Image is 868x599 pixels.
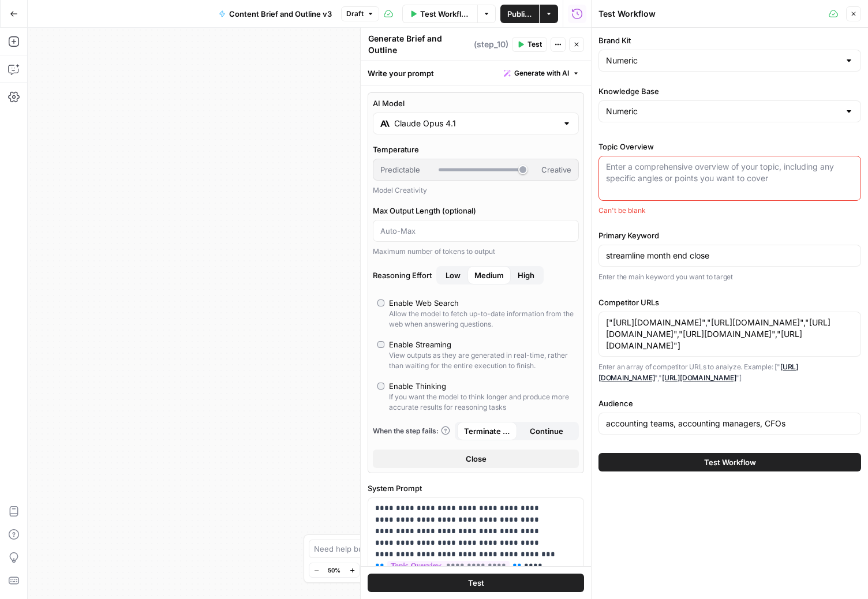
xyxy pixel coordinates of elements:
[380,164,420,175] span: Predictable
[402,5,477,23] button: Test Workflow
[507,8,532,20] span: Publish
[389,380,446,392] div: Enable Thinking
[361,61,591,85] div: Write your prompt
[420,8,470,20] span: Test Workflow
[373,98,579,109] label: AI Model
[598,85,861,97] label: Knowledge Base
[512,37,547,52] button: Test
[598,297,861,308] label: Competitor URLs
[373,205,579,216] label: Max Output Length (optional)
[373,185,579,196] div: Model Creativity
[373,266,579,284] label: Reasoning Effort
[606,317,854,351] textarea: ["[URL][DOMAIN_NAME]","[URL][DOMAIN_NAME]","[URL][DOMAIN_NAME]","[URL][DOMAIN_NAME]","[URL][DOMAI...
[499,66,584,81] button: Generate with AI
[229,8,332,20] span: Content Brief and Outline v3
[598,205,861,216] div: Can't be blank
[704,456,756,468] span: Test Workflow
[598,141,861,152] label: Topic Overview
[466,453,487,465] span: Close
[377,383,384,390] input: Enable ThinkingIf you want the model to think longer and produce more accurate results for reason...
[474,269,504,281] span: Medium
[373,426,450,436] a: When the step fails:
[598,271,861,283] p: Enter the main keyword you want to target
[598,398,861,409] label: Audience
[606,250,854,261] input: Enter your primary target keyword
[368,574,584,592] button: Test
[514,68,569,78] span: Generate with AI
[468,577,484,589] span: Test
[541,164,571,175] span: Creative
[373,246,579,257] div: Maximum number of tokens to output
[389,309,574,330] div: Allow the model to fetch up-to-date information from the web when answering questions.
[598,453,861,471] button: Test Workflow
[389,297,459,309] div: Enable Web Search
[212,5,339,23] button: Content Brief and Outline v3
[606,55,840,66] input: Numeric
[373,450,579,468] button: Close
[511,266,541,284] button: Reasoning EffortLowMedium
[380,225,571,237] input: Auto-Max
[598,362,798,383] a: [URL][DOMAIN_NAME]
[373,144,579,155] label: Temperature
[464,425,510,437] span: Terminate Workflow
[389,350,574,371] div: View outputs as they are generated in real-time, rather than waiting for the entire execution to ...
[527,39,542,50] span: Test
[662,373,736,382] a: [URL][DOMAIN_NAME]
[517,422,577,440] button: Continue
[598,35,861,46] label: Brand Kit
[389,339,451,350] div: Enable Streaming
[446,269,461,281] span: Low
[328,566,341,575] span: 50%
[341,6,379,21] button: Draft
[389,392,574,413] div: If you want the model to think longer and produce more accurate results for reasoning tasks
[368,482,584,494] label: System Prompt
[606,106,840,117] input: Numeric
[368,33,471,56] textarea: Generate Brief and Outline
[346,9,364,19] span: Draft
[500,5,539,23] button: Publish
[530,425,563,437] span: Continue
[598,230,861,241] label: Primary Keyword
[377,341,384,348] input: Enable StreamingView outputs as they are generated in real-time, rather than waiting for the enti...
[474,39,508,50] span: ( step_10 )
[394,118,558,129] input: Select a model
[518,269,534,281] span: High
[598,361,861,384] p: Enter an array of competitor URLs to analyze. Example: [" ", " "]
[439,266,467,284] button: Reasoning EffortMediumHigh
[377,299,384,306] input: Enable Web SearchAllow the model to fetch up-to-date information from the web when answering ques...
